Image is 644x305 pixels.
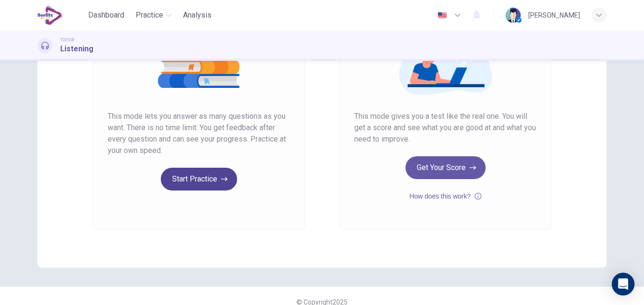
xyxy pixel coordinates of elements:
[183,10,212,21] span: Analysis
[179,7,215,24] button: Analysis
[528,10,580,21] div: [PERSON_NAME]
[506,8,521,23] img: Profile picture
[436,12,448,19] img: en
[136,10,163,21] span: Practice
[88,10,124,21] span: Dashboard
[60,37,74,43] span: TOEIC®
[409,191,481,202] button: How does this work?
[354,111,536,145] span: This mode gives you a test like the real one. You will get a score and see what you are good at a...
[132,7,175,24] button: Practice
[612,273,635,295] div: Open Intercom Messenger
[405,156,486,179] button: Get Your Score
[60,43,93,55] h1: Listening
[161,168,237,191] button: Start Practice
[37,6,84,25] a: EduSynch logo
[84,7,128,24] button: Dashboard
[37,6,63,25] img: EduSynch logo
[108,111,290,156] span: This mode lets you answer as many questions as you want. There is no time limit. You get feedback...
